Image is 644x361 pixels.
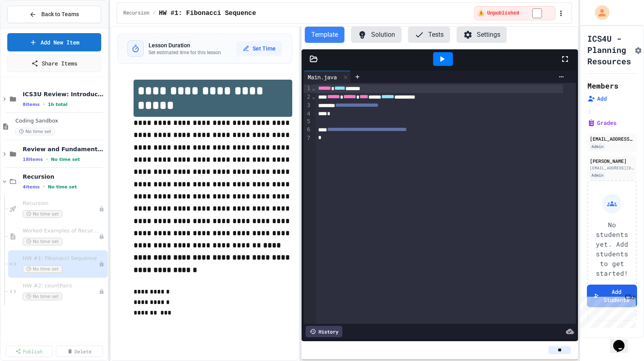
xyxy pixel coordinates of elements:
[99,289,104,294] div: Unpublished
[23,265,62,273] span: No time set
[41,10,79,19] span: Back to Teams
[236,41,282,56] button: Set Time
[123,10,150,17] span: Recursion
[595,220,629,278] p: No students yet. Add students to get started!
[23,283,99,289] span: HW #2: countPairs
[23,238,62,245] span: No time set
[587,119,616,127] button: Grades
[304,126,312,134] div: 6
[23,255,99,262] span: HW #1: Fibonacci Sequence
[23,200,99,207] span: Recursion
[159,8,256,18] span: HW #1: Fibonacci Sequence
[23,228,99,234] span: Worked Examples of Recursion
[15,118,106,125] span: Coding Sandbox
[46,156,48,163] span: •
[610,329,636,353] iframe: chat widget
[304,101,312,110] div: 3
[304,134,312,142] div: 7
[3,3,56,51] div: Chat with us now!Close
[99,234,104,239] div: Unpublished
[304,118,312,126] div: 5
[304,110,312,118] div: 4
[7,55,101,72] a: Share Items
[590,143,605,150] div: Admin
[590,135,634,142] div: [EMAIL_ADDRESS][PERSON_NAME][DOMAIN_NAME]
[590,157,634,165] div: [PERSON_NAME]
[99,261,104,267] div: Unpublished
[587,33,631,67] h1: ICS4U - Planning Resources
[478,10,519,17] span: ⚠️ Unpublished
[23,157,43,162] span: 18 items
[153,10,155,17] span: /
[304,93,312,101] div: 2
[312,93,316,100] span: Fold line
[634,45,642,55] button: Assignment Settings
[23,91,106,98] span: ICS3U Review: Introduction to Java
[7,6,101,23] button: Back to Teams
[304,71,351,83] div: Main.java
[23,293,62,300] span: No time set
[43,101,45,108] span: •
[51,157,80,162] span: No time set
[48,102,68,107] span: 1h total
[149,49,221,56] p: Set estimated time for this lesson
[23,210,62,218] span: No time set
[304,73,341,81] div: Main.java
[43,184,45,190] span: •
[587,3,612,22] div: My Account
[56,346,103,357] a: Delete
[457,27,507,43] button: Settings
[590,172,605,179] div: Admin
[305,27,344,43] button: Template
[7,33,101,51] a: Add New Item
[587,80,618,91] h2: Members
[408,27,450,43] button: Tests
[99,206,104,212] div: Unpublished
[590,165,634,171] div: [EMAIL_ADDRESS][DOMAIN_NAME]
[351,27,402,43] button: Solution
[23,184,40,190] span: 4 items
[577,293,636,328] iframe: chat widget
[23,102,40,107] span: 8 items
[312,85,316,91] span: Fold line
[523,8,552,18] input: publish toggle
[6,346,53,357] a: Publish
[149,41,221,49] h3: Lesson Duration
[23,146,106,153] span: Review and Fundamentals
[306,326,342,337] div: History
[23,173,106,180] span: Recursion
[48,184,77,190] span: No time set
[15,128,55,135] span: No time set
[304,84,312,93] div: 1
[587,106,591,116] span: |
[587,95,607,103] button: Add
[587,285,637,307] button: Add Students
[474,6,555,20] div: ⚠️ Students cannot see this content! Click the toggle to publish it and make it visible to your c...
